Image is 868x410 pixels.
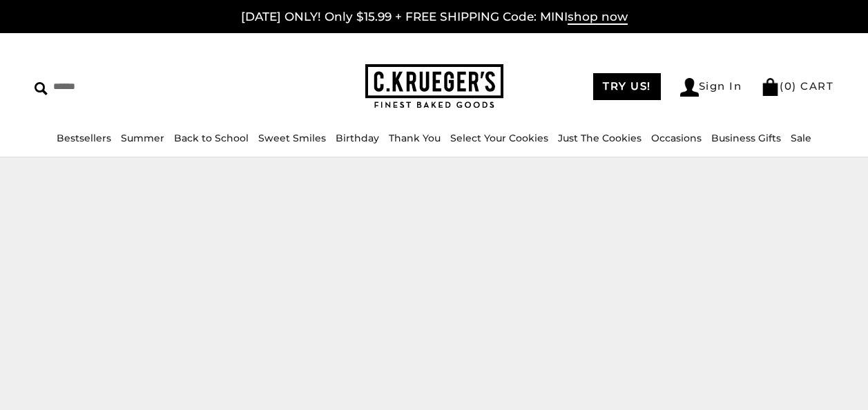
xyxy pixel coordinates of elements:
[593,73,661,100] a: TRY US!
[35,82,48,95] img: Search
[680,78,699,97] img: Account
[761,78,780,96] img: Bag
[241,10,628,25] a: [DATE] ONLY! Only $15.99 + FREE SHIPPING Code: MINIshop now
[35,76,217,97] input: Search
[121,132,164,144] a: Summer
[389,132,441,144] a: Thank You
[558,132,642,144] a: Just The Cookies
[651,132,702,144] a: Occasions
[711,132,781,144] a: Business Gifts
[568,10,628,25] span: shop now
[174,132,249,144] a: Back to School
[680,78,742,97] a: Sign In
[450,132,548,144] a: Select Your Cookies
[365,64,503,109] img: C.KRUEGER'S
[784,79,793,92] span: 0
[258,132,326,144] a: Sweet Smiles
[791,132,811,144] a: Sale
[761,79,833,92] a: (0) CART
[57,132,111,144] a: Bestsellers
[336,132,379,144] a: Birthday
